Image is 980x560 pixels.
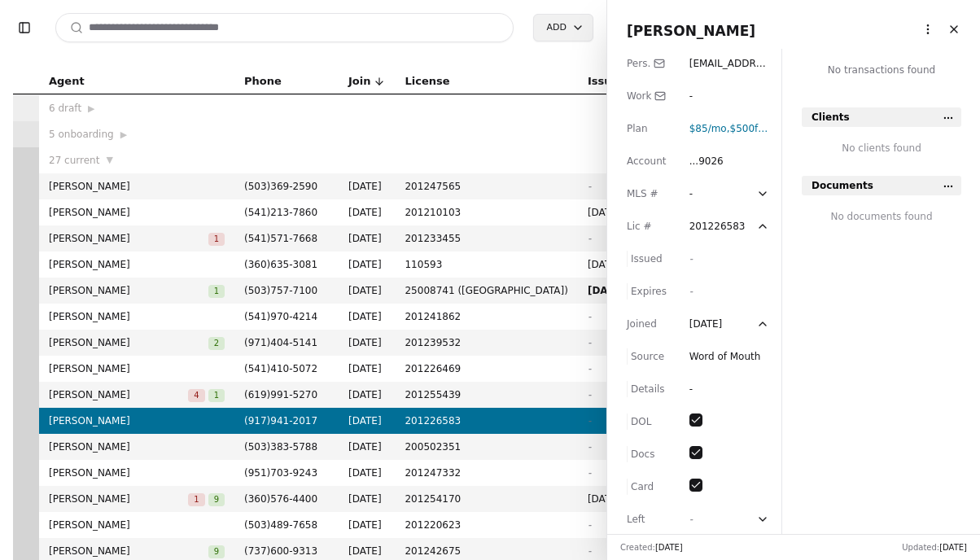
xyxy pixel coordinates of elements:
span: ( 360 ) 576 - 4400 [244,493,317,505]
span: [PERSON_NAME] [49,413,225,429]
span: 201226583 [405,413,567,429]
span: [PERSON_NAME] [49,204,225,221]
span: [DATE] [348,204,385,221]
span: [DATE] [348,517,385,533]
span: - [588,181,591,192]
div: Card [627,479,673,495]
span: 4 [188,389,204,402]
button: 4 [188,387,204,403]
span: 201239532 [405,335,567,351]
span: 201255439 [405,387,567,403]
span: 201247565 [405,178,567,195]
span: Documents [812,177,873,194]
span: [DATE] [655,543,683,552]
span: [DATE] [588,282,627,299]
span: ( 917 ) 941 - 2017 [244,415,317,427]
div: No transactions found [802,62,961,88]
span: [PERSON_NAME] [49,387,188,403]
span: 201242675 [405,543,567,559]
span: [DATE] [348,308,385,325]
span: [PERSON_NAME] [49,361,225,377]
button: 1 [188,491,204,507]
span: 201233455 [405,230,567,247]
span: 201220623 [405,517,567,533]
span: [PERSON_NAME] [49,335,208,351]
button: 9 [208,543,225,559]
span: [DATE] [348,543,385,559]
span: - [588,233,591,244]
div: 6 draft [49,100,225,116]
span: ( 360 ) 635 - 3081 [244,259,317,270]
span: [DATE] [588,256,627,273]
span: 201210103 [405,204,567,221]
span: - [588,415,591,427]
span: ( 541 ) 571 - 7668 [244,233,317,244]
span: - [588,519,591,531]
span: [DATE] [939,543,967,552]
span: ( 971 ) 404 - 5141 [244,337,317,348]
div: Account [627,153,673,169]
div: Docs [627,446,673,462]
button: Add [533,14,593,42]
span: ( 503 ) 489 - 7658 [244,519,317,531]
span: [PERSON_NAME] [49,465,225,481]
span: - [689,514,693,525]
span: [PERSON_NAME] [49,491,188,507]
span: License [405,72,449,90]
div: - [689,381,719,397]
div: - [689,186,719,202]
span: [PERSON_NAME] [49,543,208,559]
span: ( 541 ) 213 - 7860 [244,207,317,218]
div: Expires [627,283,673,300]
span: - [588,441,591,453]
span: - [689,253,693,265]
span: [DATE] [348,413,385,429]
button: 2 [208,335,225,351]
span: ▶ [120,128,127,142]
span: [PERSON_NAME] [49,308,225,325]
span: 2 [208,337,225,350]
span: 9 [208,493,225,506]
span: ( 541 ) 410 - 5072 [244,363,317,374]
div: Pers. [627,55,673,72]
span: 25008741 ([GEOGRAPHIC_DATA]) [405,282,567,299]
span: [PERSON_NAME] [49,282,208,299]
span: [PERSON_NAME] [627,23,755,39]
div: Created: [620,541,683,553]
span: 201254170 [405,491,567,507]
span: [PERSON_NAME] [49,230,208,247]
span: [DATE] [588,204,627,221]
span: - [588,545,591,557]
span: [DATE] [348,178,385,195]
div: Details [627,381,673,397]
span: ▶ [88,102,94,116]
span: [EMAIL_ADDRESS][DOMAIN_NAME] [689,58,768,102]
span: ( 737 ) 600 - 9313 [244,545,317,557]
span: $500 fee [730,123,771,134]
div: ...9026 [689,153,724,169]
span: ▼ [106,153,112,168]
span: ( 503 ) 383 - 5788 [244,441,317,453]
span: 1 [188,493,204,506]
button: 1 [208,282,225,299]
span: ( 541 ) 970 - 4214 [244,311,317,322]
span: 201247332 [405,465,567,481]
span: [PERSON_NAME] [49,517,225,533]
div: No documents found [802,208,961,225]
span: ( 951 ) 703 - 9243 [244,467,317,479]
span: 1 [208,389,225,402]
div: Lic # [627,218,673,234]
span: 200502351 [405,439,567,455]
span: 27 current [49,152,99,168]
div: DOL [627,413,673,430]
div: 201226583 [689,218,746,234]
span: $85 /mo [689,123,727,134]
span: 1 [208,233,225,246]
span: [DATE] [348,439,385,455]
span: [DATE] [348,491,385,507]
span: Join [348,72,370,90]
span: [DATE] [588,491,627,507]
button: 9 [208,491,225,507]
button: 1 [208,387,225,403]
div: Plan [627,120,673,137]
